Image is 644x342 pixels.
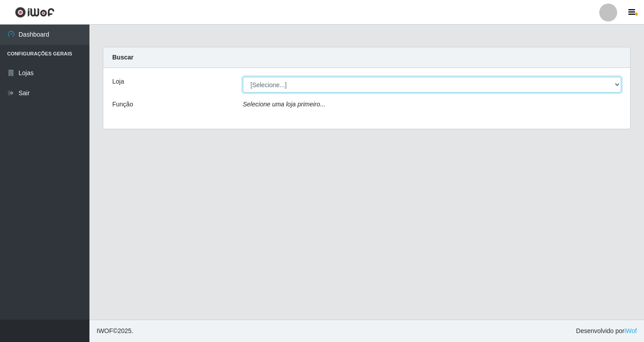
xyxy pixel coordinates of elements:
label: Loja [112,77,124,86]
strong: Buscar [112,54,133,61]
img: CoreUI Logo [15,7,55,18]
span: Desenvolvido por [576,326,637,336]
i: Selecione uma loja primeiro... [243,101,325,108]
a: iWof [624,327,637,334]
span: IWOF [97,327,113,334]
label: Função [112,100,133,109]
span: © 2025 . [97,326,133,336]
